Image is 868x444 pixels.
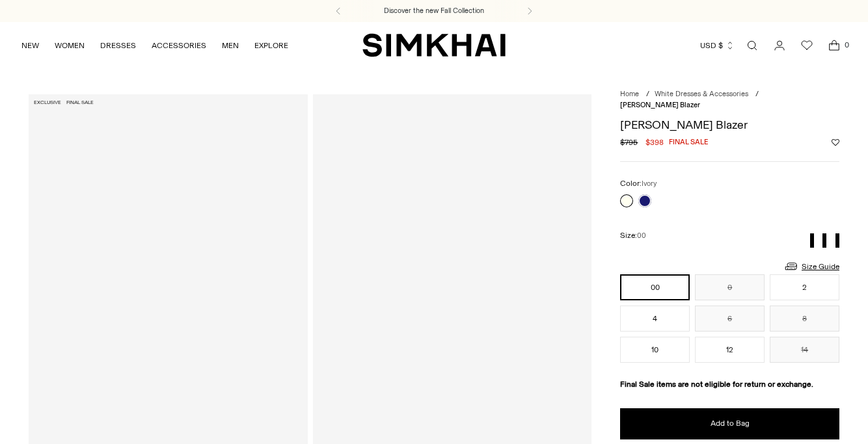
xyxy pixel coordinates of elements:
[841,39,852,51] span: 0
[362,33,506,58] a: SIMKHAI
[620,306,690,332] button: 4
[695,306,765,332] button: 6
[783,258,839,274] a: Size Guide
[620,337,690,363] button: 10
[711,418,750,429] span: Add to Bag
[620,177,657,190] label: Color:
[770,306,839,332] button: 8
[620,408,839,439] button: Add to Bag
[695,337,765,363] button: 12
[620,380,813,389] strong: Final Sale items are not eligible for return or exchange.
[794,33,820,59] a: Wishlist
[700,31,735,60] button: USD $
[655,90,748,98] a: White Dresses & Accessories
[152,31,206,60] a: ACCESSORIES
[646,89,649,100] div: /
[620,229,646,242] label: Size:
[766,33,793,59] a: Go to the account page
[620,89,839,111] nav: breadcrumbs
[755,89,759,100] div: /
[645,137,664,148] span: $398
[222,31,239,60] a: MEN
[739,33,765,59] a: Open search modal
[770,337,839,363] button: 14
[100,31,136,60] a: DRESSES
[620,274,690,300] button: 00
[620,101,700,109] span: [PERSON_NAME] Blazer
[620,137,638,148] s: $795
[55,31,85,60] a: WOMEN
[642,179,657,188] span: Ivory
[21,31,39,60] a: NEW
[384,6,484,16] a: Discover the new Fall Collection
[821,33,847,59] a: Open cart modal
[637,231,646,240] span: 00
[695,274,765,300] button: 0
[770,274,839,300] button: 2
[620,90,639,98] a: Home
[620,119,839,131] h1: [PERSON_NAME] Blazer
[254,31,288,60] a: EXPLORE
[832,138,839,146] button: Add to Wishlist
